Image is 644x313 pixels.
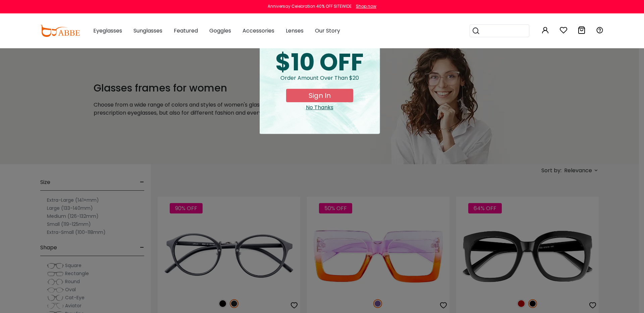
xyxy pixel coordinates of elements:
[356,3,376,9] div: Shop now
[40,25,80,37] img: abbeglasses.com
[268,3,352,9] div: Anniversay Celebration 40% OFF SITEWIDE
[315,27,340,35] span: Our Story
[93,27,122,35] span: Eyeglasses
[286,27,304,35] span: Lenses
[133,27,162,35] span: Sunglasses
[209,27,231,35] span: Goggles
[286,89,353,102] button: Sign In
[265,51,374,74] div: $10 OFF
[265,104,374,112] div: Close
[265,74,374,89] div: Order amount over than $20
[174,27,198,35] span: Featured
[243,27,274,35] span: Accessories
[353,3,376,9] a: Shop now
